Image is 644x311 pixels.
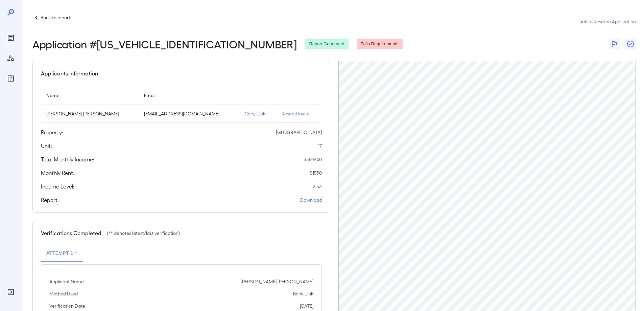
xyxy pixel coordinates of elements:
p: Resend Invite [282,110,316,117]
th: Name [41,86,139,105]
a: Download [300,197,322,203]
p: [GEOGRAPHIC_DATA] [276,129,322,136]
h5: Unit: [41,142,52,150]
div: Reports [5,32,16,43]
p: [EMAIL_ADDRESS][DOMAIN_NAME] [144,110,234,117]
th: Email [139,86,239,105]
p: 17 [318,142,322,149]
h5: Verifications Completed [41,229,101,237]
span: Report Generated [305,41,348,47]
p: 2.33 [313,183,322,190]
p: (** denotes latest/last verification) [107,230,180,237]
p: Applicant Name [49,278,84,285]
h5: Monthly Rent: [41,169,74,177]
p: Back to reports [41,14,72,21]
h5: Report: [41,196,59,204]
p: [DATE] [300,303,313,309]
p: [PERSON_NAME] [PERSON_NAME] [241,278,313,285]
h5: Income Level: [41,182,74,191]
div: FAQ [5,73,16,84]
p: Bank Link [293,290,313,297]
p: [PERSON_NAME] [PERSON_NAME] [46,110,133,117]
div: Log Out [5,287,16,297]
button: Close Report [625,39,636,49]
h5: Property: [41,128,63,136]
table: simple table [41,86,322,123]
p: $ 3569.60 [304,156,322,163]
p: $ 1530 [310,170,322,176]
div: Manage Users [5,53,16,64]
p: Copy Link [244,110,271,117]
h5: Applicants Information [41,69,98,77]
p: Method Used [49,290,78,297]
p: Verification Date [49,303,85,309]
button: Flag Report [609,39,620,49]
button: Attempt 1** [41,245,82,262]
h2: Application # [US_VEHICLE_IDENTIFICATION_NUMBER] [32,38,297,50]
h5: Total Monthly Income: [41,155,94,163]
a: Link to Resman Application [578,18,636,25]
span: Fails Requirements [357,41,403,47]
